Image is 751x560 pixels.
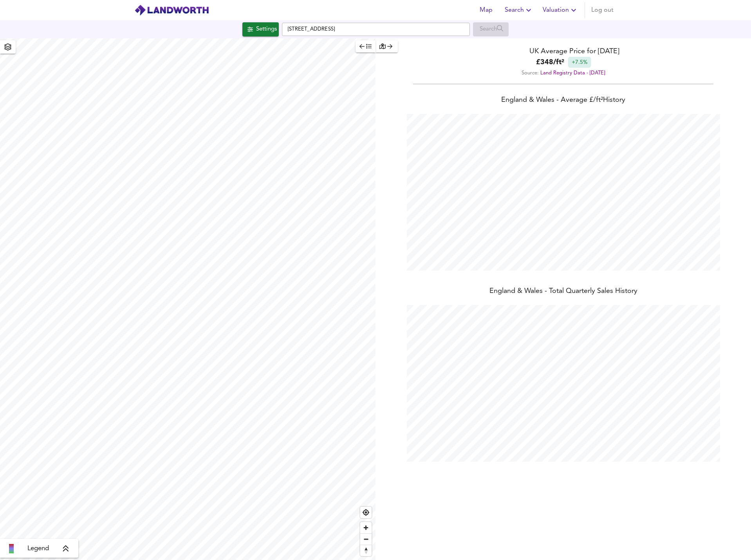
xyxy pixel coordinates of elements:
[27,544,49,553] span: Legend
[502,2,536,18] button: Search
[360,533,372,545] button: Zoom out
[540,2,581,18] button: Valuation
[473,22,509,36] div: Enable a Source before running a Search
[505,5,533,16] span: Search
[375,46,751,57] div: UK Average Price for [DATE]
[242,22,279,36] button: Settings
[282,23,470,36] input: Enter a location...
[588,2,617,18] button: Log out
[568,57,591,68] div: +7.5%
[375,286,751,297] div: England & Wales - Total Quarterly Sales History
[473,2,498,18] button: Map
[360,507,372,518] button: Find my location
[540,70,605,76] a: Land Registry Data - [DATE]
[134,4,209,16] img: logo
[256,24,277,34] div: Settings
[375,68,751,78] div: Source:
[477,5,495,16] span: Map
[360,545,372,556] span: Reset bearing to north
[591,5,614,16] span: Log out
[242,22,279,36] div: Click to configure Search Settings
[360,522,372,533] button: Zoom in
[360,545,372,556] button: Reset bearing to north
[375,95,751,106] div: England & Wales - Average £/ ft² History
[536,57,564,68] b: £ 348 / ft²
[543,5,578,16] span: Valuation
